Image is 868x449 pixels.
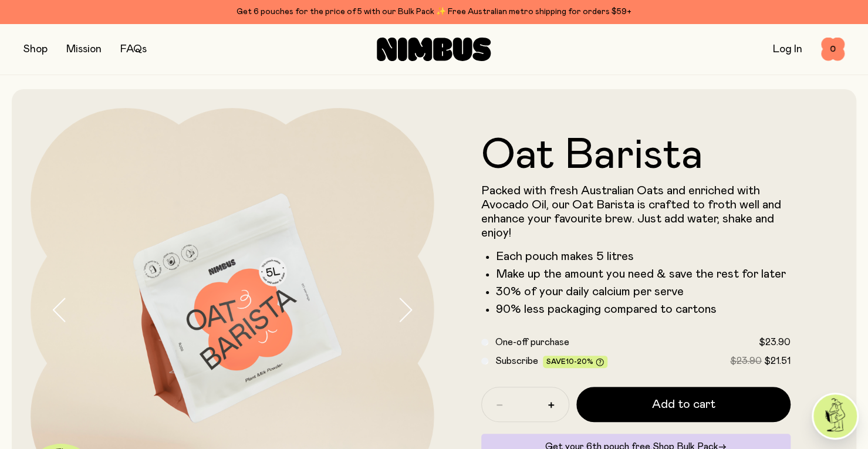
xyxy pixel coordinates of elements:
img: agent [813,394,857,438]
li: 90% less packaging compared to cartons [496,302,791,316]
span: One-off purchase [495,337,569,347]
span: Save [546,358,604,367]
span: 10-20% [566,358,593,365]
button: Add to cart [576,387,791,422]
li: Each pouch makes 5 litres [496,249,791,264]
span: Subscribe [495,356,538,366]
span: $23.90 [730,356,762,366]
a: Log In [773,44,802,55]
p: Packed with fresh Australian Oats and enriched with Avocado Oil, our Oat Barista is crafted to fr... [481,184,791,240]
a: FAQs [120,44,147,55]
button: 0 [821,38,845,61]
li: 30% of your daily calcium per serve [496,285,791,299]
span: Add to cart [651,396,715,413]
span: $21.51 [764,356,791,366]
div: Get 6 pouches for the price of 5 with our Bulk Pack ✨ Free Australian metro shipping for orders $59+ [23,5,845,19]
li: Make up the amount you need & save the rest for later [496,267,791,281]
a: Mission [66,44,102,55]
span: $23.90 [759,337,791,347]
h1: Oat Barista [481,134,791,177]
